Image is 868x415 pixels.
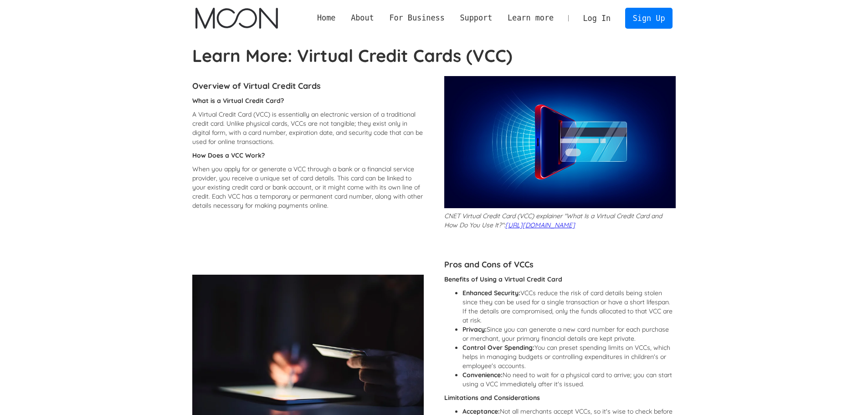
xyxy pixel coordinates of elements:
img: Moon Logo [195,8,278,29]
p: When you apply for or generate a VCC through a bank or a financial service provider, you receive ... [192,164,424,210]
h4: Overview of Virtual Credit Cards [192,81,424,92]
li: VCCs reduce the risk of card details being stolen since they can be used for a single transaction... [462,288,676,325]
li: Since you can generate a new card number for each purchase or merchant, your primary financial de... [462,325,676,343]
strong: Benefits of Using a Virtual Credit Card [444,275,562,283]
div: Learn more [508,12,554,24]
h4: Pros and Cons of VCCs [444,259,676,270]
div: Support [460,12,492,24]
li: No need to wait for a physical card to arrive; you can start using a VCC immediately after it's i... [462,370,676,389]
p: CNET Virtual Credit Card (VCC) explainer "What Is a Virtual Credit Card and How Do You Use It?": [444,211,676,230]
strong: What is a Virtual Credit Card? [192,97,284,105]
p: A Virtual Credit Card (VCC) is essentially an electronic version of a traditional credit card. Un... [192,110,424,146]
strong: Enhanced Security: [462,289,520,297]
strong: Control Over Spending: [462,343,534,352]
a: [URL][DOMAIN_NAME] [505,221,575,229]
a: Sign Up [625,8,673,28]
strong: Learn More: Virtual Credit Cards (VCC) [192,45,513,67]
strong: Convenience: [462,371,503,379]
div: About [351,12,374,24]
li: You can preset spending limits on VCCs, which helps in managing budgets or controlling expenditur... [462,343,676,370]
strong: How Does a VCC Work? [192,151,265,159]
a: Log In [575,8,618,28]
a: Home [309,12,343,24]
strong: Limitations and Considerations [444,394,540,402]
div: For Business [389,12,444,24]
strong: Privacy: [462,325,487,333]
